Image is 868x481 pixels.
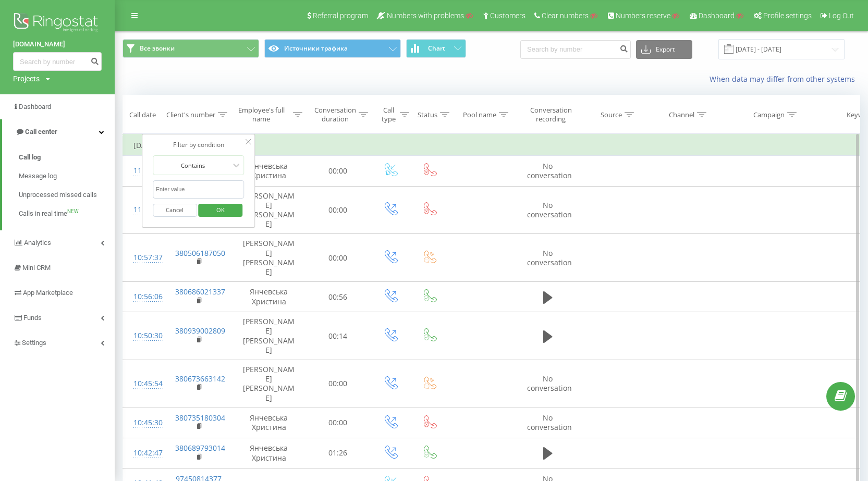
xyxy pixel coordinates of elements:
div: Channel [669,110,694,119]
td: Янчевська Христина [233,438,305,468]
div: 10:42:47 [133,443,154,463]
div: 10:57:37 [133,248,154,268]
span: No conversation [527,248,572,267]
div: Pool name [463,110,496,119]
td: 01:26 [305,438,371,468]
div: Projects [13,73,40,84]
a: 380506187050 [175,248,225,258]
span: Dashboard [19,103,51,110]
span: Referral program [313,11,368,20]
div: Conversation recording [525,106,576,124]
div: 11:00:22 [133,200,154,220]
button: Источники трафика [264,39,401,58]
a: [DOMAIN_NAME] [13,39,102,50]
span: No conversation [527,374,572,393]
span: Все звонки [140,44,175,53]
td: 00:00 [305,186,371,234]
div: Employee's full name [233,106,291,124]
td: 00:00 [305,156,371,186]
button: Export [636,40,692,59]
span: OK [206,202,235,218]
a: Unprocessed missed calls [19,186,115,204]
input: Search by number [13,52,102,71]
span: Call center [25,128,57,135]
a: Call log [19,148,115,167]
button: Все звонки [123,39,259,58]
div: 10:45:30 [133,413,154,433]
span: Numbers with problems [387,11,464,20]
div: 10:56:06 [133,287,154,307]
td: Янчевська Христина [233,408,305,438]
div: Client's number [166,110,215,119]
span: Numbers reserve [616,11,670,20]
a: Message log [19,167,115,186]
img: Ringostat logo [13,10,102,36]
td: 00:14 [305,312,371,360]
a: 380673663142 [175,374,225,384]
div: 10:45:54 [133,374,154,394]
div: 10:50:30 [133,326,154,346]
span: Unprocessed missed calls [19,190,97,200]
div: Call date [129,110,156,119]
span: Call log [19,152,41,163]
span: Message log [19,171,57,181]
span: No conversation [527,161,572,180]
div: Status [418,110,437,119]
span: Calls in real time [19,208,67,219]
span: Customers [490,11,525,20]
div: Campaign [753,110,785,119]
input: Enter value [153,180,244,199]
span: Analytics [24,239,51,246]
td: [PERSON_NAME] [PERSON_NAME] [233,360,305,408]
a: 380939002809 [175,326,225,336]
div: Source [601,110,622,119]
a: Call center [2,119,115,144]
span: Settings [22,339,46,347]
a: 380735180304 [175,413,225,423]
span: Chart [428,45,445,52]
a: Calls in real timeNEW [19,204,115,223]
button: OK [199,204,243,217]
td: 00:00 [305,234,371,282]
span: Mini CRM [22,264,51,272]
span: No conversation [527,200,572,219]
button: Cancel [153,204,197,217]
a: 380689793014 [175,443,225,453]
td: Янчевська Христина [233,282,305,312]
input: Search by number [520,40,631,59]
div: 11:04:07 [133,161,154,181]
span: Dashboard [699,11,735,20]
a: 380686021337 [175,287,225,297]
button: Chart [406,39,466,58]
div: Filter by condition [153,140,244,150]
span: App Marketplace [23,289,73,297]
div: Conversation duration [314,106,356,124]
td: 00:00 [305,408,371,438]
a: When data may differ from other systems [710,74,860,84]
div: Call type [380,106,397,124]
td: 00:00 [305,360,371,408]
span: No conversation [527,413,572,432]
td: Янчевська Христина [233,156,305,186]
span: Profile settings [763,11,812,20]
td: [PERSON_NAME] [PERSON_NAME] [233,312,305,360]
span: Funds [23,314,42,322]
span: Log Out [829,11,854,20]
span: Clear numbers [542,11,589,20]
td: [PERSON_NAME] [PERSON_NAME] [233,234,305,282]
td: 00:56 [305,282,371,312]
td: [PERSON_NAME] [PERSON_NAME] [233,186,305,234]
